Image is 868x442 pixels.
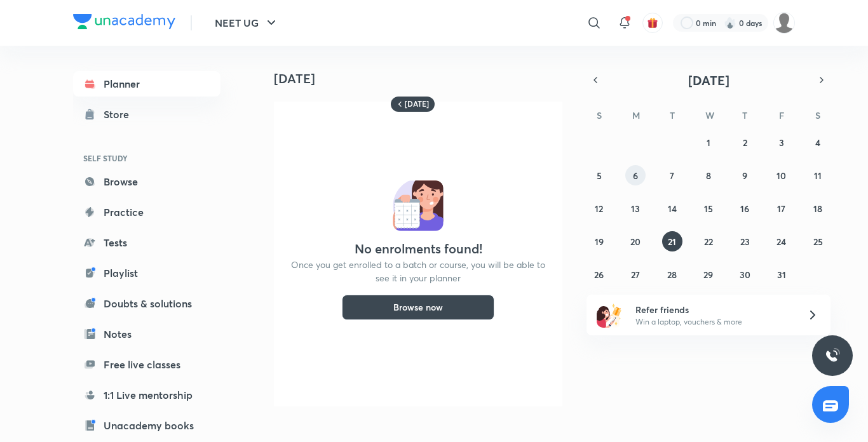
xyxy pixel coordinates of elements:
[597,109,602,121] abbr: Sunday
[735,132,755,152] button: October 2, 2025
[724,17,736,29] img: streak
[625,231,646,251] button: October 20, 2025
[73,102,220,127] a: Store
[771,165,792,185] button: October 10, 2025
[274,71,573,86] h4: [DATE]
[630,236,641,248] abbr: October 20, 2025
[104,107,137,122] div: Store
[667,269,677,281] abbr: October 28, 2025
[777,203,785,215] abbr: October 17, 2025
[342,295,494,320] button: Browse now
[73,352,220,377] a: Free live classes
[706,170,711,182] abbr: October 8, 2025
[73,260,220,286] a: Playlist
[73,14,175,32] a: Company Logo
[662,264,682,285] button: October 28, 2025
[670,170,674,182] abbr: October 7, 2025
[771,231,792,251] button: October 24, 2025
[662,165,682,185] button: October 7, 2025
[668,236,676,248] abbr: October 21, 2025
[589,198,609,218] button: October 12, 2025
[779,137,784,149] abbr: October 3, 2025
[73,14,175,29] img: Company Logo
[625,165,646,185] button: October 6, 2025
[73,71,220,97] a: Planner
[289,258,547,285] p: Once you get enrolled to a batch or course, you will be able to see it in your planner
[597,302,622,328] img: referral
[740,269,750,281] abbr: October 30, 2025
[632,109,640,121] abbr: Monday
[698,231,719,251] button: October 22, 2025
[815,109,820,121] abbr: Saturday
[393,180,444,231] img: No events
[647,17,658,29] img: avatar
[776,170,786,182] abbr: October 10, 2025
[604,71,813,89] button: [DATE]
[73,382,220,408] a: 1:1 Live mentorship
[815,137,820,149] abbr: October 4, 2025
[735,231,755,251] button: October 23, 2025
[808,231,828,251] button: October 25, 2025
[771,264,792,285] button: October 31, 2025
[73,321,220,347] a: Notes
[633,170,638,182] abbr: October 6, 2025
[698,198,719,218] button: October 15, 2025
[355,241,482,257] h4: No enrolments found!
[595,203,603,215] abbr: October 12, 2025
[773,12,795,34] img: Barsha Singh
[625,264,646,285] button: October 27, 2025
[207,10,287,36] button: NEET UG
[73,291,220,316] a: Doubts & solutions
[703,269,713,281] abbr: October 29, 2025
[631,203,640,215] abbr: October 13, 2025
[688,72,729,89] span: [DATE]
[662,231,682,251] button: October 21, 2025
[73,199,220,225] a: Practice
[742,109,747,121] abbr: Thursday
[779,109,784,121] abbr: Friday
[707,137,710,149] abbr: October 1, 2025
[743,137,747,149] abbr: October 2, 2025
[813,203,822,215] abbr: October 18, 2025
[597,170,602,182] abbr: October 5, 2025
[594,269,604,281] abbr: October 26, 2025
[813,236,823,248] abbr: October 25, 2025
[642,13,663,33] button: avatar
[740,203,749,215] abbr: October 16, 2025
[405,99,429,109] h6: [DATE]
[808,132,828,152] button: October 4, 2025
[589,264,609,285] button: October 26, 2025
[662,198,682,218] button: October 14, 2025
[73,147,220,169] h6: SELF STUDY
[668,203,677,215] abbr: October 14, 2025
[698,165,719,185] button: October 8, 2025
[825,348,840,363] img: ttu
[777,269,786,281] abbr: October 31, 2025
[73,413,220,438] a: Unacademy books
[631,269,640,281] abbr: October 27, 2025
[771,132,792,152] button: October 3, 2025
[735,165,755,185] button: October 9, 2025
[742,170,747,182] abbr: October 9, 2025
[670,109,675,121] abbr: Tuesday
[589,231,609,251] button: October 19, 2025
[73,230,220,255] a: Tests
[814,170,822,182] abbr: October 11, 2025
[589,165,609,185] button: October 5, 2025
[808,198,828,218] button: October 18, 2025
[705,109,714,121] abbr: Wednesday
[776,236,786,248] abbr: October 24, 2025
[808,165,828,185] button: October 11, 2025
[740,236,750,248] abbr: October 23, 2025
[595,236,604,248] abbr: October 19, 2025
[625,198,646,218] button: October 13, 2025
[698,264,719,285] button: October 29, 2025
[704,203,713,215] abbr: October 15, 2025
[635,316,792,328] p: Win a laptop, vouchers & more
[698,132,719,152] button: October 1, 2025
[704,236,713,248] abbr: October 22, 2025
[735,264,755,285] button: October 30, 2025
[771,198,792,218] button: October 17, 2025
[635,303,792,316] h6: Refer friends
[73,169,220,194] a: Browse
